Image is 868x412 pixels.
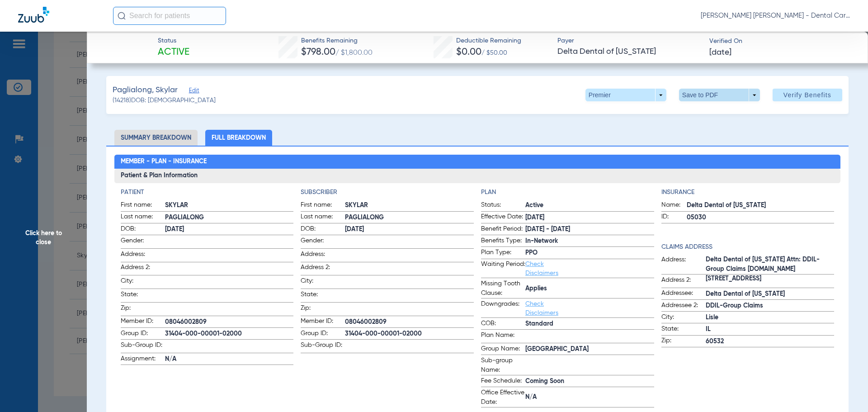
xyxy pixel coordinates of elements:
span: Active [525,201,654,210]
span: Addressee 2: [661,301,706,312]
span: Office Effective Date: [481,388,525,407]
span: Sub-Group ID: [301,341,345,353]
span: 31404-000-00001-02000 [345,329,474,339]
span: State: [121,290,165,302]
span: Delta Dental of [US_STATE] [557,46,702,57]
span: Address: [121,250,165,262]
span: Downgrades: [481,299,525,317]
span: Zip: [661,336,706,347]
span: Status: [481,200,525,211]
span: [DATE] [165,225,294,234]
span: Benefits Type: [481,236,525,247]
span: Last name: [301,212,345,223]
span: Benefits Remaining [301,36,373,46]
span: DOB: [121,224,165,235]
span: SKYLAR [165,201,294,210]
span: Plan Type: [481,248,525,259]
span: DOB: [301,224,345,235]
span: Delta Dental of [US_STATE] [706,289,835,299]
span: PPO [525,248,654,258]
span: 31404-000-00001-02000 [165,329,294,339]
span: N/A [525,393,654,402]
span: PAGLIALONG [345,213,474,223]
span: Address 2: [121,263,165,275]
span: $0.00 [456,47,481,57]
span: [GEOGRAPHIC_DATA] [525,345,654,354]
span: Sub-Group ID: [121,341,165,353]
span: Verified On [709,37,854,46]
span: Standard [525,319,654,329]
span: Verify Benefits [783,91,831,99]
h4: Subscriber [301,188,474,197]
span: 60532 [706,337,835,346]
span: [DATE] - [DATE] [525,225,654,234]
span: Last name: [121,212,165,223]
button: Premier [585,89,666,101]
h4: Plan [481,188,654,197]
span: State: [661,324,706,335]
span: City: [121,276,165,289]
span: (14218) DOB: [DEMOGRAPHIC_DATA] [113,96,216,105]
span: Delta Dental of [US_STATE] Attn: DDIL-Group Claims [DOMAIN_NAME][STREET_ADDRESS] [706,265,835,274]
input: Search for patients [113,7,226,25]
span: Status [158,36,189,46]
span: 08046002809 [165,317,294,327]
h4: Claims Address [661,242,835,252]
span: SKYLAR [345,201,474,210]
span: Deductible Remaining [456,36,521,46]
button: Save to PDF [679,89,760,101]
span: COB: [481,319,525,330]
span: Applies [525,284,654,294]
span: [DATE] [525,213,654,223]
span: [PERSON_NAME] [PERSON_NAME] - Dental Care of [PERSON_NAME] [701,11,850,20]
span: Missing Tooth Clause: [481,279,525,298]
span: IL [706,325,835,334]
h4: Patient [121,188,294,197]
img: Zuub Logo [18,7,49,23]
span: Benefit Period: [481,224,525,235]
span: PAGLIALONG [165,213,294,223]
span: [DATE] [709,47,731,58]
span: Zip: [121,303,165,316]
span: Coming Soon [525,377,654,386]
span: Payer [557,36,702,46]
span: Edit [189,87,197,96]
span: [DATE] [345,225,474,234]
span: 08046002809 [345,317,474,327]
span: Effective Date: [481,212,525,223]
span: In-Network [525,237,654,246]
li: Full Breakdown [205,130,272,146]
span: Group ID: [121,329,165,340]
span: ID: [661,212,687,223]
img: Search Icon [118,12,126,20]
span: DDIL-Group Claims [706,301,835,311]
span: State: [301,290,345,302]
a: Check Disclaimers [525,301,558,316]
span: City: [661,313,706,323]
span: Waiting Period: [481,260,525,278]
li: Summary Breakdown [114,130,198,146]
span: City: [301,276,345,289]
span: Zip: [301,303,345,316]
span: Gender: [301,236,345,248]
span: Assignment: [121,354,165,365]
span: $798.00 [301,47,335,57]
span: Gender: [121,236,165,248]
span: Member ID: [121,317,165,327]
span: / $1,800.00 [335,49,373,57]
span: Address 2: [661,275,706,288]
span: 05030 [687,213,835,223]
span: Plan Name: [481,331,525,343]
span: Paglialong, Skylar [113,85,178,96]
app-breakdown-title: Insurance [661,188,835,197]
span: / $50.00 [481,50,507,56]
span: Address: [661,255,706,274]
span: N/A [165,355,294,364]
button: Verify Benefits [773,89,842,101]
span: Lisle [706,313,835,322]
span: Addressee: [661,289,706,299]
